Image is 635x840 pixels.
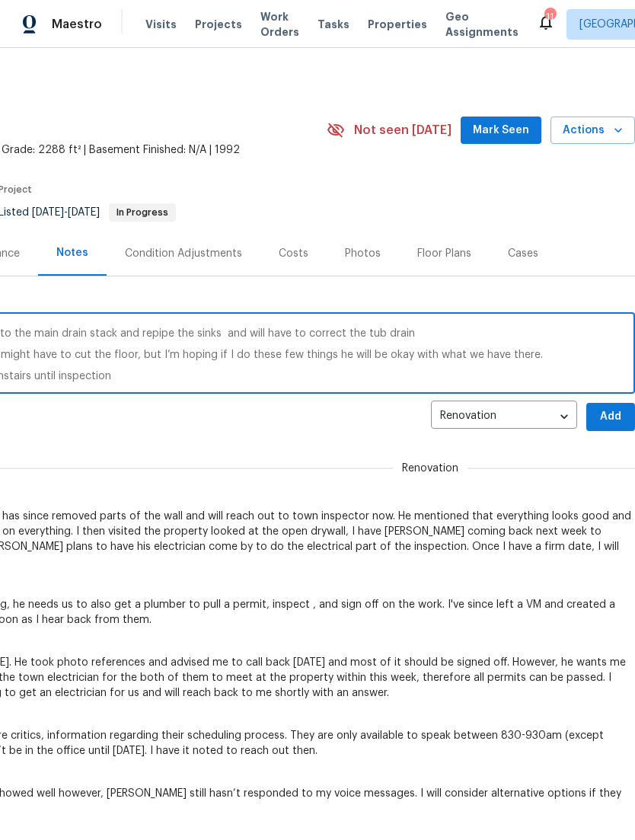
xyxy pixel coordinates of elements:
button: Actions [550,117,635,145]
span: - [32,207,100,218]
span: Mark Seen [473,121,529,140]
button: Mark Seen [461,117,541,145]
span: In Progress [110,208,174,217]
span: Maestro [52,17,102,32]
span: Not seen [DATE] [354,123,452,138]
button: Add [586,403,635,431]
div: 11 [544,9,555,24]
div: Notes [56,245,88,260]
div: Cases [508,246,538,261]
div: Renovation [431,398,577,436]
span: Work Orders [260,9,299,40]
span: Add [598,407,623,426]
div: Condition Adjustments [125,246,242,261]
span: [DATE] [68,207,100,218]
span: [DATE] [32,207,64,218]
div: Costs [279,246,308,261]
span: Visits [145,17,177,32]
div: Photos [345,246,381,261]
span: Renovation [393,461,467,476]
span: Projects [195,17,242,32]
span: Properties [368,17,427,32]
span: Geo Assignments [445,9,519,40]
div: Floor Plans [417,246,471,261]
span: Tasks [317,19,349,30]
span: Actions [563,121,623,140]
